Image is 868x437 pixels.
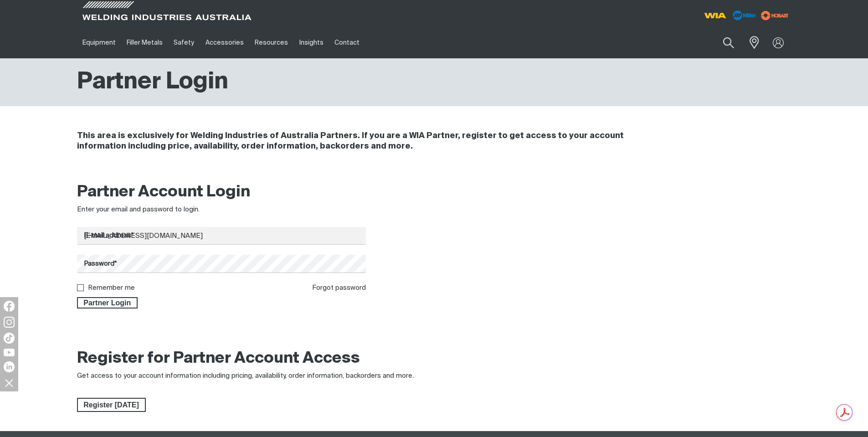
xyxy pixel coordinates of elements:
[121,27,168,58] a: Filler Metals
[77,349,360,369] h2: Register for Partner Account Access
[77,297,138,309] button: Partner Login
[1,375,17,391] img: hide socials
[4,301,15,312] img: Facebook
[78,398,145,412] span: Register [DATE]
[249,27,293,58] a: Resources
[4,349,15,356] img: YouTube
[200,27,249,58] a: Accessories
[293,27,329,58] a: Insights
[701,32,744,53] input: Product name or item number...
[758,9,791,22] img: miller
[4,361,15,372] img: LinkedIn
[329,27,365,58] a: Contact
[4,317,15,328] img: Instagram
[77,131,670,152] h4: This area is exclusively for Welding Industries of Australia Partners. If you are a WIA Partner, ...
[78,297,137,309] span: Partner Login
[77,67,228,97] h1: Partner Login
[312,284,366,291] a: Forgot password
[168,27,200,58] a: Safety
[713,32,744,53] button: Search products
[77,27,613,58] nav: Main
[77,398,146,412] a: Register Today
[88,284,135,291] label: Remember me
[77,27,121,58] a: Equipment
[4,333,15,344] img: TikTok
[77,205,366,215] div: Enter your email and password to login.
[77,372,414,379] span: Get access to your account information including pricing, availability, order information, backor...
[77,182,366,202] h2: Partner Account Login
